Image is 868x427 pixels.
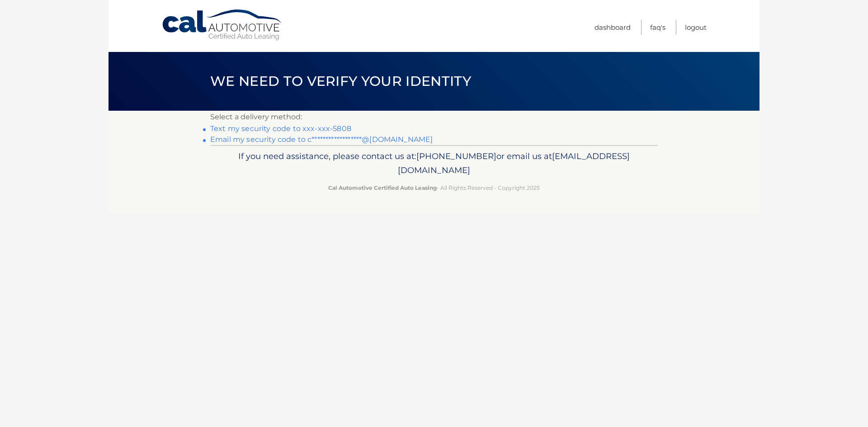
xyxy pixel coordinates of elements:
[216,183,652,192] p: - All Rights Reserved - Copyright 2025
[210,73,471,89] span: We need to verify your identity
[685,20,707,35] a: Logout
[328,184,437,191] strong: Cal Automotive Certified Auto Leasing
[210,124,351,133] a: Text my security code to xxx-xxx-5808
[416,151,496,161] span: [PHONE_NUMBER]
[650,20,665,35] a: FAQ's
[161,9,283,41] a: Cal Automotive
[594,20,631,35] a: Dashboard
[216,149,652,178] p: If you need assistance, please contact us at: or email us at
[210,111,658,123] p: Select a delivery method:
